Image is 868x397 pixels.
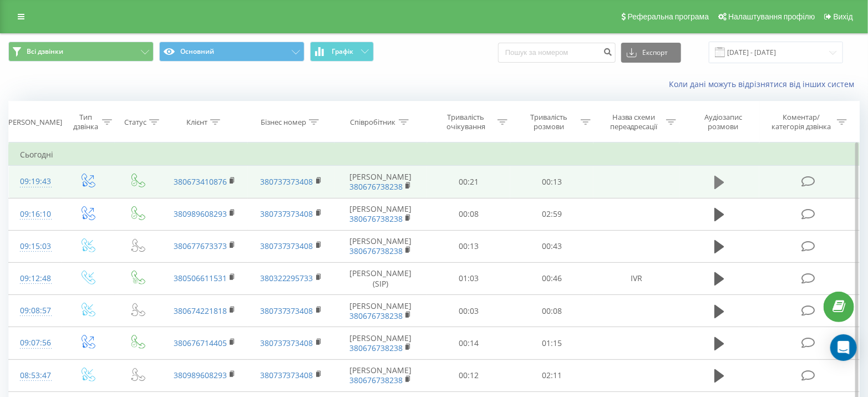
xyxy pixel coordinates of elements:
div: 09:08:57 [20,300,50,322]
div: 09:15:03 [20,236,50,257]
div: Open Intercom Messenger [830,334,857,361]
td: 00:21 [427,166,510,198]
input: Пошук за номером [498,43,616,63]
div: Тривалість розмови [520,113,578,131]
a: 380677673373 [174,241,227,251]
button: Основний [159,42,304,62]
button: Всі дзвінки [8,42,154,62]
span: Всі дзвінки [27,47,63,56]
td: [PERSON_NAME] [334,166,428,198]
div: Назва схеми переадресації [604,113,663,131]
div: Тип дзвінка [72,113,99,131]
a: 380322295733 [260,273,313,283]
td: 00:13 [510,166,593,198]
a: 380737373408 [260,176,313,187]
td: 02:59 [510,198,593,230]
a: 380676738238 [349,311,403,321]
td: [PERSON_NAME] [334,295,428,327]
td: 00:43 [510,230,593,262]
span: Графік [332,48,353,55]
a: 380673410876 [174,176,227,187]
td: [PERSON_NAME] [334,230,428,262]
div: Аудіозапис розмови [690,113,757,131]
div: Тривалість очікування [437,113,495,131]
div: 09:19:43 [20,171,50,192]
a: 380676738238 [349,181,403,192]
td: 01:15 [510,327,593,359]
td: IVR [593,262,680,294]
td: 00:46 [510,262,593,294]
a: 380506611531 [174,273,227,283]
a: 380737373408 [260,338,313,348]
div: Бізнес номер [261,118,306,127]
a: 380676738238 [349,246,403,256]
a: Коли дані можуть відрізнятися вiд інших систем [669,79,860,89]
button: Графік [310,42,374,62]
span: Вихід [834,12,853,21]
a: 380676738238 [349,343,403,353]
a: 380674221818 [174,306,227,316]
td: 00:12 [427,359,510,391]
a: 380676738238 [349,213,403,224]
td: 00:08 [510,295,593,327]
td: [PERSON_NAME] [334,198,428,230]
td: 00:13 [427,230,510,262]
div: Коментар/категорія дзвінка [769,113,834,131]
td: 01:03 [427,262,510,294]
a: 380737373408 [260,241,313,251]
td: [PERSON_NAME] [334,327,428,359]
td: 00:08 [427,198,510,230]
a: 380989608293 [174,208,227,219]
td: 02:11 [510,359,593,391]
a: 380989608293 [174,370,227,380]
td: 00:03 [427,295,510,327]
td: Сьогодні [9,144,860,166]
td: 00:14 [427,327,510,359]
div: 09:12:48 [20,268,50,289]
div: 08:53:47 [20,365,50,386]
td: [PERSON_NAME] (SIP) [334,262,428,294]
button: Експорт [621,43,681,63]
span: Реферальна програма [628,12,709,21]
a: 380737373408 [260,370,313,380]
div: Співробітник [351,118,396,127]
div: 09:07:56 [20,332,50,354]
a: 380737373408 [260,208,313,219]
td: [PERSON_NAME] [334,359,428,391]
div: 09:16:10 [20,203,50,225]
div: [PERSON_NAME] [6,118,62,127]
div: Клієнт [186,118,207,127]
a: 380676714405 [174,338,227,348]
span: Налаштування профілю [728,12,815,21]
a: 380737373408 [260,306,313,316]
a: 380676738238 [349,375,403,385]
div: Статус [124,118,146,127]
